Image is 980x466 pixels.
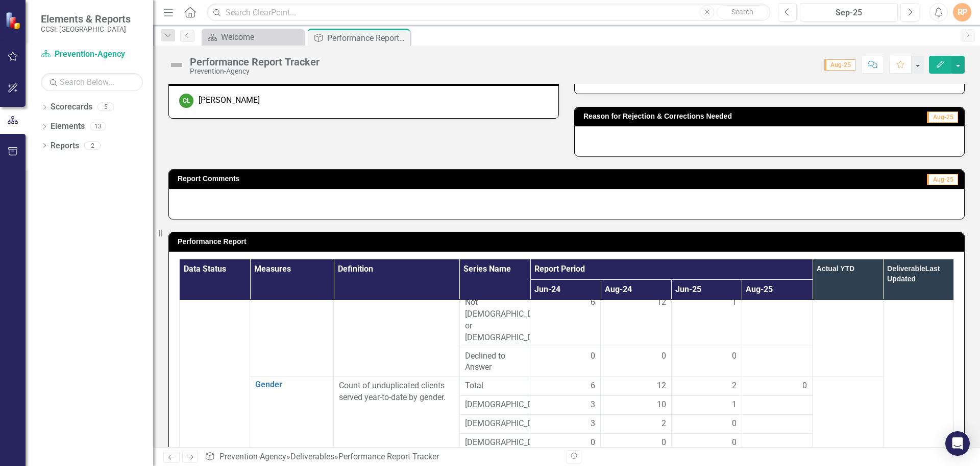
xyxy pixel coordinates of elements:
[732,437,737,449] span: 0
[671,396,742,415] td: Double-Click to Edit
[199,95,260,106] div: [PERSON_NAME]
[51,140,79,152] a: Reports
[657,399,666,411] span: 10
[742,347,812,377] td: Double-Click to Edit
[591,437,595,449] span: 0
[800,3,898,21] button: Sep-25
[41,49,143,60] a: Prevention-Agency
[190,56,320,68] div: Performance Report Tracker
[465,380,525,392] span: Total
[661,418,666,430] span: 2
[465,399,525,411] span: [DEMOGRAPHIC_DATA]
[591,297,595,308] span: 6
[732,297,737,308] span: 1
[657,380,666,392] span: 12
[671,415,742,434] td: Double-Click to Edit
[591,399,595,411] span: 3
[657,297,666,308] span: 12
[742,294,812,347] td: Double-Click to Edit
[591,380,595,392] span: 6
[179,94,193,108] div: CL
[530,415,601,434] td: Double-Click to Edit
[945,431,970,456] div: Open Intercom Messenger
[732,350,737,362] span: 0
[591,350,595,362] span: 0
[530,294,601,347] td: Double-Click to Edit
[661,437,666,449] span: 0
[530,347,601,377] td: Double-Click to Edit
[732,380,737,392] span: 2
[5,11,23,29] img: ClearPoint Strategy
[290,452,334,461] a: Deliverables
[465,350,525,374] span: Declined to Answer
[207,4,770,21] input: Search ClearPoint...
[591,418,595,430] span: 3
[803,7,894,19] div: Sep-25
[953,3,971,21] button: RP
[338,452,439,461] div: Performance Report Tracker
[168,57,185,73] img: Not Defined
[178,175,692,183] h3: Report Comments
[250,233,334,377] td: Double-Click to Edit Right Click for Context Menu
[601,347,671,377] td: Double-Click to Edit
[339,380,454,404] p: Count of unduplicated clients served year-to-date by gender.
[661,350,666,362] span: 0
[732,399,737,411] span: 1
[90,122,106,131] div: 13
[671,347,742,377] td: Double-Click to Edit
[190,68,320,75] div: Prevention-Agency
[742,415,812,434] td: Double-Click to Edit
[824,59,855,71] span: Aug-25
[601,294,671,347] td: Double-Click to Edit
[802,380,807,392] span: 0
[731,8,753,16] span: Search
[41,13,131,25] span: Elements & Reports
[178,238,959,246] h3: Performance Report
[530,396,601,415] td: Double-Click to Edit
[671,294,742,347] td: Double-Click to Edit
[51,101,92,113] a: Scorecards
[41,25,131,33] small: CCSI: [GEOGRAPHIC_DATA]
[219,452,286,461] a: Prevention-Agency
[204,31,301,43] a: Welcome
[583,113,892,120] h3: Reason for Rejection & Corrections Needed
[97,103,114,112] div: 5
[255,380,328,389] a: Gender
[465,418,525,430] span: [DEMOGRAPHIC_DATA]
[221,31,301,43] div: Welcome
[327,32,407,45] div: Performance Report Tracker
[601,415,671,434] td: Double-Click to Edit
[717,5,768,19] button: Search
[927,112,958,123] span: Aug-25
[742,396,812,415] td: Double-Click to Edit
[732,418,737,430] span: 0
[41,73,143,91] input: Search Below...
[601,396,671,415] td: Double-Click to Edit
[84,141,101,150] div: 2
[927,174,958,185] span: Aug-25
[205,451,559,463] div: » »
[51,121,85,132] a: Elements
[465,297,525,343] span: Not [DEMOGRAPHIC_DATA] or [DEMOGRAPHIC_DATA]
